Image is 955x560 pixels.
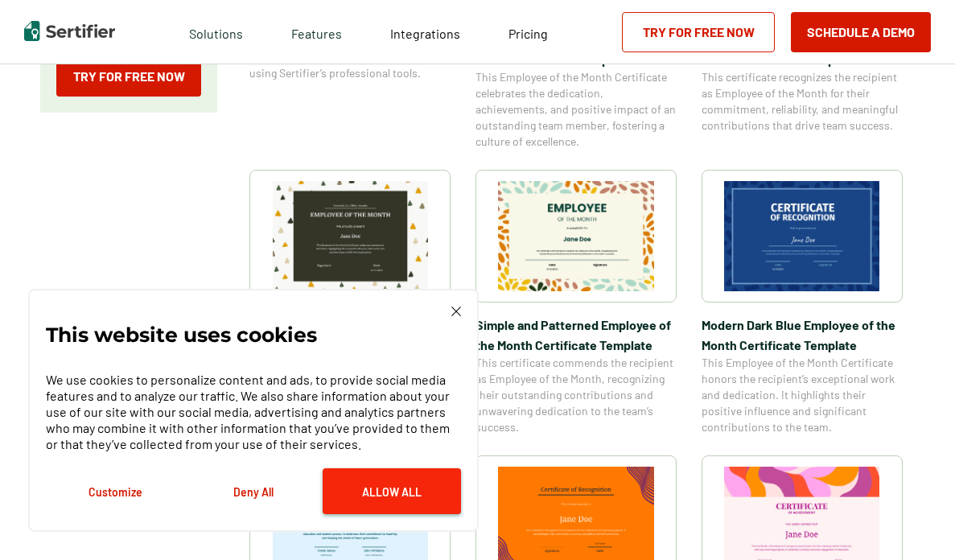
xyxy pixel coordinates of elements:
[724,181,880,291] img: Modern Dark Blue Employee of the Month Certificate Template
[451,307,461,316] img: Cookie Popup Close
[791,12,931,52] button: Schedule a Demo
[702,355,903,435] span: This Employee of the Month Certificate honors the recipient’s exceptional work and dedication. It...
[390,22,460,42] a: Integrations
[24,21,115,41] img: Sertifier | Digital Credentialing Platform
[390,26,460,41] span: Integrations
[508,22,548,42] a: Pricing
[184,468,323,514] button: Deny All
[475,69,677,150] span: This Employee of the Month Certificate celebrates the dedication, achievements, and positive impa...
[475,355,677,435] span: This certificate commends the recipient as Employee of the Month, recognizing their outstanding c...
[273,181,429,291] img: Simple & Colorful Employee of the Month Certificate Template
[249,49,451,81] span: Create a blank certificate effortlessly using Sertifier’s professional tools.
[508,26,548,41] span: Pricing
[475,315,677,355] span: Simple and Patterned Employee of the Month Certificate Template
[46,468,184,514] button: Customize
[475,170,677,435] a: Simple and Patterned Employee of the Month Certificate TemplateSimple and Patterned Employee of t...
[323,468,461,514] button: Allow All
[189,22,243,42] span: Solutions
[249,170,451,435] a: Simple & Colorful Employee of the Month Certificate TemplateSimple & Colorful Employee of the Mon...
[291,22,342,42] span: Features
[46,372,461,452] p: We use cookies to personalize content and ads, to provide social media features and to analyze ou...
[46,327,317,343] p: This website uses cookies
[56,56,201,97] a: Try for Free Now
[702,315,903,355] span: Modern Dark Blue Employee of the Month Certificate Template
[702,69,903,134] span: This certificate recognizes the recipient as Employee of the Month for their commitment, reliabil...
[702,170,903,435] a: Modern Dark Blue Employee of the Month Certificate TemplateModern Dark Blue Employee of the Month...
[498,181,654,291] img: Simple and Patterned Employee of the Month Certificate Template
[622,12,775,52] a: Try for Free Now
